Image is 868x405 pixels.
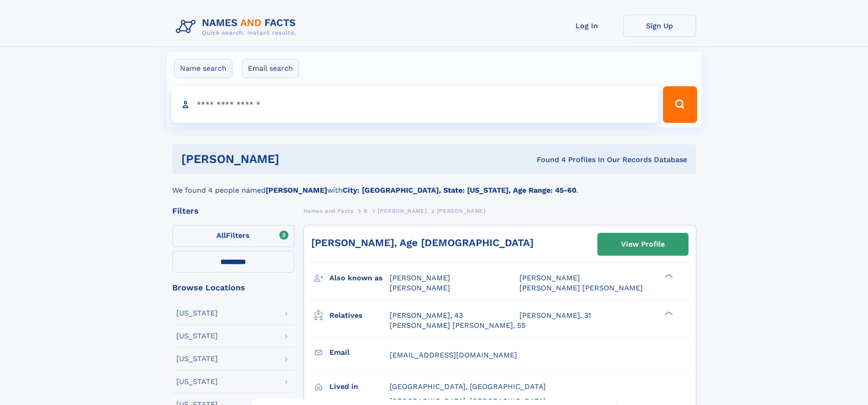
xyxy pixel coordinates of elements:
[176,332,218,340] div: [US_STATE]
[172,207,294,215] div: Filters
[174,59,232,78] label: Name search
[408,155,687,165] div: Found 4 Profiles In Our Records Database
[437,208,486,214] span: [PERSON_NAME]
[519,284,643,292] span: [PERSON_NAME] [PERSON_NAME]
[390,284,450,292] span: [PERSON_NAME]
[390,351,517,359] span: [EMAIL_ADDRESS][DOMAIN_NAME]
[311,237,534,248] a: [PERSON_NAME], Age [DEMOGRAPHIC_DATA]
[343,186,576,195] b: City: [GEOGRAPHIC_DATA], State: [US_STATE], Age Range: 45-60
[176,355,218,363] div: [US_STATE]
[378,205,426,216] a: [PERSON_NAME]
[172,284,294,292] div: Browse Locations
[364,205,368,216] a: B
[176,378,218,385] div: [US_STATE]
[378,208,426,214] span: [PERSON_NAME]
[181,153,408,165] h1: [PERSON_NAME]
[519,274,580,282] span: [PERSON_NAME]
[663,86,697,123] button: Search Button
[623,15,696,37] a: Sign Up
[364,208,368,214] span: B
[329,379,390,394] h3: Lived in
[663,273,673,279] div: ❯
[390,382,546,391] span: [GEOGRAPHIC_DATA], [GEOGRAPHIC_DATA]
[390,274,450,282] span: [PERSON_NAME]
[663,310,673,316] div: ❯
[171,86,659,123] input: search input
[329,345,390,360] h3: Email
[550,15,623,37] a: Log In
[266,186,327,195] b: [PERSON_NAME]
[519,310,591,321] a: [PERSON_NAME], 31
[329,270,390,286] h3: Also known as
[242,59,299,78] label: Email search
[390,321,525,331] a: [PERSON_NAME] [PERSON_NAME], 55
[176,310,218,317] div: [US_STATE]
[390,310,463,321] a: [PERSON_NAME], 43
[303,205,354,216] a: Names and Facts
[172,15,303,39] img: Logo Names and Facts
[621,234,665,255] div: View Profile
[216,231,226,240] span: All
[329,308,390,323] h3: Relatives
[172,174,696,196] div: We found 4 people named with .
[598,233,688,255] a: View Profile
[172,225,294,247] label: Filters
